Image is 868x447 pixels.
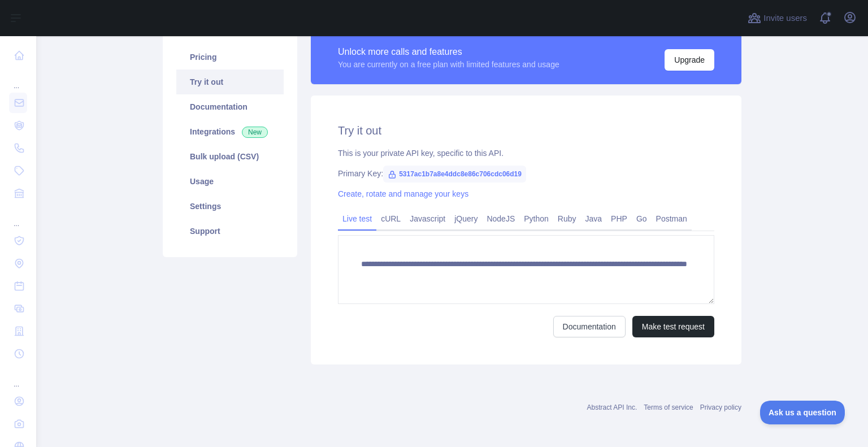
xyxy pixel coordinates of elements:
h2: Try it out [338,123,714,138]
span: 5317ac1b7a8e4ddc8e86c706cdc06d19 [383,166,526,183]
div: This is your private API key, specific to this API. [338,147,714,159]
div: Unlock more calls and features [338,45,559,59]
a: Terms of service [644,403,693,411]
a: Documentation [176,94,284,119]
div: ... [9,206,27,228]
div: Primary Key: [338,168,714,179]
a: jQuery [450,210,482,228]
a: Postman [652,210,692,228]
a: Ruby [553,210,581,228]
a: Documentation [553,316,626,337]
a: Javascript [405,210,450,228]
a: Usage [176,169,284,194]
button: Invite users [745,9,809,27]
a: Python [519,210,553,228]
a: PHP [606,210,632,228]
a: Integrations New [176,119,284,144]
a: Pricing [176,45,284,70]
span: Invite users [763,12,807,25]
a: Settings [176,194,284,219]
a: Abstract API Inc. [587,403,637,411]
button: Upgrade [665,49,714,71]
a: NodeJS [482,210,519,228]
a: Support [176,219,284,244]
div: ... [9,366,27,389]
div: You are currently on a free plan with limited features and usage [338,59,559,70]
a: Bulk upload (CSV) [176,144,284,169]
a: Live test [338,210,376,228]
a: Java [581,210,607,228]
iframe: Toggle Customer Support [760,401,845,424]
a: Go [632,210,652,228]
button: Make test request [632,316,714,337]
a: Privacy policy [700,403,741,411]
a: Create, rotate and manage your keys [338,189,468,198]
a: cURL [376,210,405,228]
div: ... [9,68,27,90]
span: New [242,127,268,138]
a: Try it out [176,70,284,94]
